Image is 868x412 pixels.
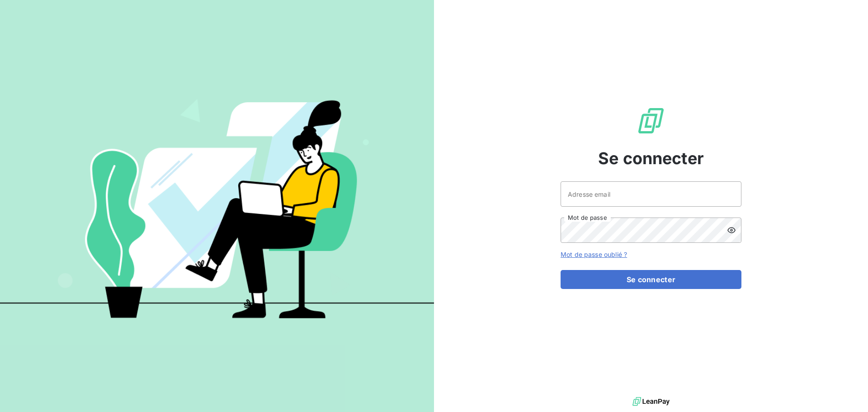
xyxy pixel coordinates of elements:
img: logo [632,395,670,408]
button: Se connecter [561,270,741,289]
input: placeholder [561,181,741,207]
img: Logo LeanPay [637,106,665,135]
span: Se connecter [598,146,704,170]
a: Mot de passe oublié ? [561,251,627,258]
